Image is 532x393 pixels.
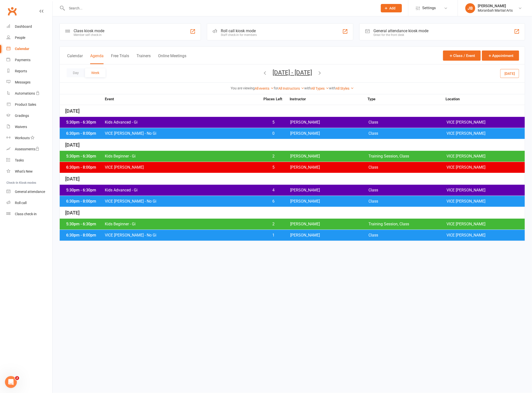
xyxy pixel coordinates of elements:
span: VICE [PERSON_NAME] - No Gi [105,131,260,135]
span: Add [390,6,396,10]
div: Dashboard [15,25,32,28]
div: Gradings [15,114,29,118]
span: Class [368,120,447,124]
span: 2 [260,154,286,158]
div: 5:30pm - 6:30pm [65,154,105,158]
div: Tasks [15,158,24,162]
a: Roll call [6,197,52,209]
div: Product Sales [15,103,36,106]
div: Roll call [15,201,27,205]
div: 6:30pm - 8:00pm [65,233,105,237]
div: Payments [15,58,30,62]
a: Assessments [6,144,52,155]
button: Class / Event [443,51,481,61]
span: 5 [260,120,286,124]
a: General attendance kiosk mode [6,186,52,197]
a: Payments [6,54,52,66]
strong: Event [105,97,260,101]
div: Waivers [15,125,27,129]
span: VICE [PERSON_NAME] - No Gi [105,199,260,203]
div: 6:30pm - 8:00pm [65,165,105,169]
span: VICE [PERSON_NAME] [447,233,525,237]
input: Search... [65,5,374,12]
span: VICE [PERSON_NAME] - No Gi [105,233,260,237]
div: General attendance [15,190,45,194]
a: Messages [6,77,52,88]
iframe: Intercom live chat [5,376,17,388]
div: 5:30pm - 6:30pm [65,188,105,192]
a: Automations [6,88,52,99]
a: Calendar [6,43,52,54]
span: VICE [PERSON_NAME] [447,188,525,192]
button: Add [381,4,402,12]
span: Class [368,165,447,169]
strong: Instructor [290,97,368,101]
button: Free Trials [111,53,129,64]
button: Day [67,68,85,77]
span: VICE [PERSON_NAME] [447,165,525,169]
strong: with [304,86,311,90]
div: [DATE] [60,207,525,219]
button: Week [85,68,106,77]
strong: Type [368,97,446,101]
span: Class [368,199,447,203]
span: [PERSON_NAME] [290,233,368,237]
button: Appointment [482,51,519,61]
div: Messages [15,80,30,84]
span: VICE [PERSON_NAME] [447,222,525,226]
span: VICE [PERSON_NAME] [447,131,525,135]
span: 2 [260,222,286,226]
span: Training Session, Class [368,222,447,226]
span: VICE [PERSON_NAME] [447,120,525,124]
div: 6:30pm - 8:00pm [65,199,105,203]
a: Product Sales [6,99,52,110]
span: [PERSON_NAME] [290,120,368,124]
span: 0 [260,131,286,135]
strong: Places Left [260,97,286,101]
div: [DATE] [60,173,525,185]
span: [PERSON_NAME] [290,131,368,135]
a: Tasks [6,155,52,166]
span: Kids Beginner - Gi [105,222,260,226]
div: Assessments [15,147,39,151]
div: General attendance kiosk mode [373,28,428,33]
button: [DATE] - [DATE] [273,69,312,76]
div: 6:30pm - 8:00pm [65,131,105,135]
button: Online Meetings [158,53,186,64]
div: Automations [15,91,35,95]
div: Roll call kiosk mode [221,28,257,33]
span: [PERSON_NAME] [290,188,368,192]
a: Gradings [6,110,52,121]
div: 5:30pm - 6:30pm [65,222,105,226]
span: [PERSON_NAME] [290,154,368,158]
a: What's New [6,166,52,177]
button: Agenda [90,53,104,64]
button: [DATE] [500,69,519,78]
span: Settings [422,2,436,14]
div: Class check-in [15,212,37,216]
button: Calendar [67,53,83,64]
span: [PERSON_NAME] [290,199,368,203]
div: JB [465,3,475,13]
div: People [15,36,25,40]
strong: Location [446,97,524,101]
div: Moranbah Martial Arts [478,8,513,13]
a: Clubworx [6,5,18,17]
span: 2 [15,376,19,380]
a: All Styles [336,86,354,90]
a: Waivers [6,121,52,132]
a: People [6,32,52,43]
span: VICE [PERSON_NAME] [447,199,525,203]
div: Great for the front desk [373,33,428,37]
strong: with [329,86,336,90]
span: Class [368,233,447,237]
strong: You are viewing [231,86,255,90]
span: VICE [PERSON_NAME] [105,165,260,169]
a: Dashboard [6,21,52,32]
div: What's New [15,169,33,173]
a: All Types [311,86,329,90]
strong: for [274,86,278,90]
div: 5:30pm - 6:30pm [65,120,105,124]
div: [PERSON_NAME] [478,4,513,8]
div: Staff check-in for members [221,33,257,37]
